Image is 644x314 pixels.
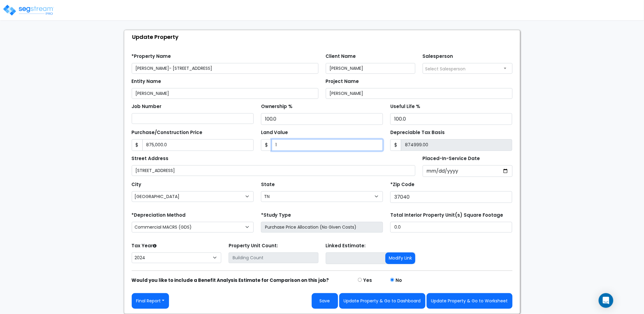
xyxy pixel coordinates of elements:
[401,139,512,151] input: 0.00
[132,53,171,60] label: *Property Name
[142,139,254,151] input: Purchase or Construction Price
[261,129,288,136] label: Land Value
[396,277,402,284] label: No
[385,252,415,264] button: Modify Link
[312,293,338,309] button: Save
[261,139,272,151] span: $
[425,66,466,72] span: Select Salesperson
[261,212,291,219] label: *Study Type
[599,293,613,308] div: Open Intercom Messenger
[339,293,425,309] button: Update Property & Go to Dashboard
[229,242,278,249] label: Property Unit Count:
[132,242,157,249] label: Tax Year
[132,103,162,110] label: Job Number
[261,113,383,125] input: Ownership
[132,181,142,188] label: City
[132,165,416,176] input: Street Address
[127,30,520,43] div: Update Property
[132,155,169,162] label: Street Address
[132,277,329,283] strong: Would you like to include a Benefit Analysis Estimate for Comparison on this job?
[261,103,293,110] label: Ownership %
[132,212,186,219] label: *Depreciation Method
[132,139,143,151] span: $
[326,88,513,99] input: Project Name
[363,277,372,284] label: Yes
[132,293,169,309] button: Final Report
[390,181,414,188] label: *Zip Code
[427,293,513,309] button: Update Property & Go to Worksheet
[261,181,275,188] label: State
[132,129,203,136] label: Purchase/Construction Price
[229,252,318,263] input: Building Count
[390,113,512,125] input: Depreciation
[390,222,512,233] input: total square foot
[390,212,503,219] label: Total Interior Property Unit(s) Square Footage
[326,242,366,249] label: Linked Estimate:
[132,63,318,74] input: Property Name
[390,103,420,110] label: Useful Life %
[390,191,512,203] input: Zip Code
[272,139,383,151] input: Land Value
[2,4,54,16] img: logo_pro_r.png
[326,53,356,60] label: Client Name
[326,63,416,74] input: Client Name
[132,78,161,85] label: Entity Name
[423,53,453,60] label: Salesperson
[132,88,318,99] input: Entity Name
[326,78,359,85] label: Project Name
[390,139,401,151] span: $
[423,155,480,162] label: Placed-In-Service Date
[390,129,445,136] label: Depreciable Tax Basis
